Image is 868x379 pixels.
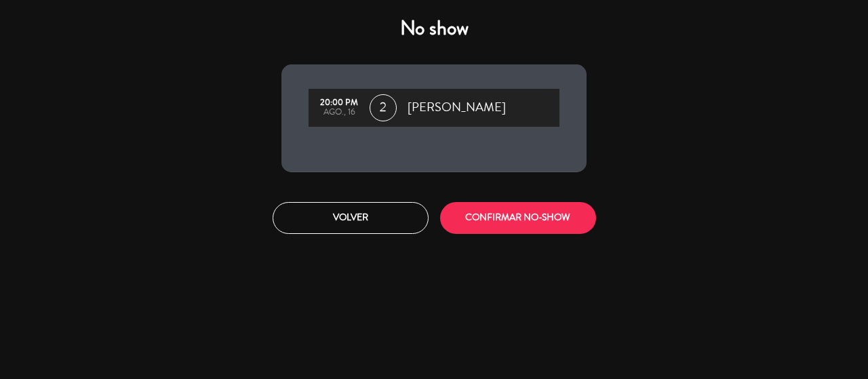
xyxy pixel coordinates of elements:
[408,98,506,118] span: [PERSON_NAME]
[315,98,363,108] div: 20:00 PM
[281,16,587,41] h4: No show
[440,202,596,234] button: CONFIRMAR NO-SHOW
[370,94,397,121] span: 2
[315,108,363,117] div: ago., 16
[273,202,429,234] button: Volver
